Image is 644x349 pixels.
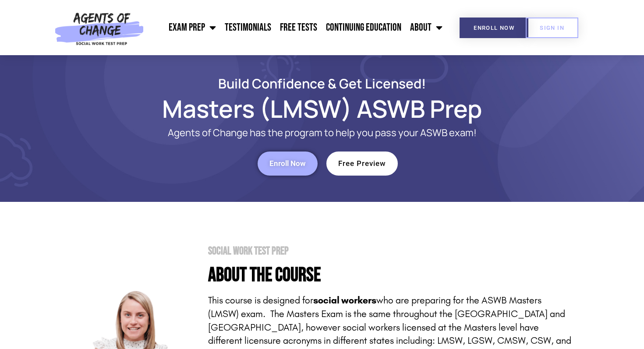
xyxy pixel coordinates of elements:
h2: Social Work Test Prep [208,246,572,257]
a: Free Preview [326,152,398,176]
h1: Masters (LMSW) ASWB Prep [72,99,572,119]
span: Free Preview [338,160,386,167]
p: Agents of Change has the program to help you pass your ASWB exam! [107,127,537,138]
span: SIGN IN [540,25,564,31]
a: Free Tests [276,17,322,39]
nav: Menu [148,17,447,39]
h4: About the Course [208,265,572,285]
a: Testimonials [220,17,276,39]
span: Enroll Now [474,25,514,31]
a: About [406,17,447,39]
strong: social workers [313,295,376,306]
h2: Build Confidence & Get Licensed! [72,77,572,90]
a: Enroll Now [460,18,528,38]
a: Exam Prep [164,17,220,39]
a: SIGN IN [526,18,578,38]
span: Enroll Now [269,160,306,167]
a: Continuing Education [322,17,406,39]
a: Enroll Now [258,152,318,176]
